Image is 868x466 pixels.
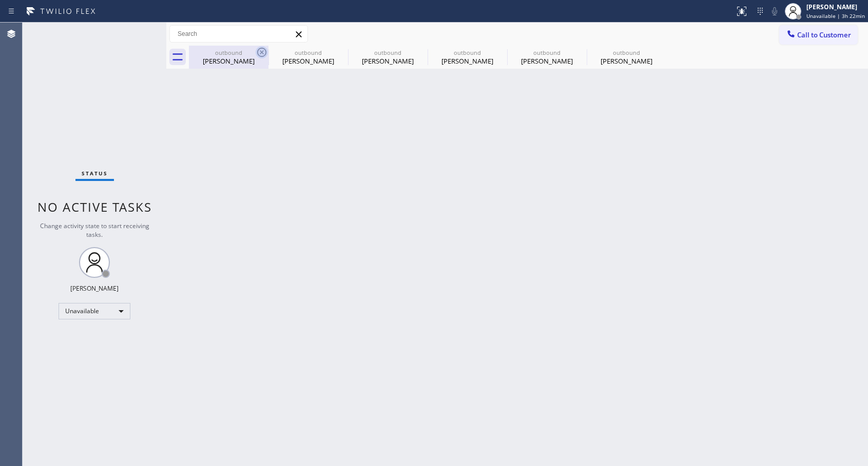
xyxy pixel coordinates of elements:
[40,221,149,239] span: Change activity state to start receiving tasks.
[190,46,267,69] div: Carla Herrera
[806,3,865,11] div: [PERSON_NAME]
[588,56,665,66] div: [PERSON_NAME]
[269,49,347,56] div: outbound
[70,284,119,293] div: [PERSON_NAME]
[797,30,851,39] span: Call to Customer
[508,56,586,66] div: [PERSON_NAME]
[767,4,782,18] button: Mute
[37,198,152,215] span: No active tasks
[806,12,865,19] span: Unavailable | 3h 22min
[779,25,858,45] button: Call to Customer
[269,46,347,69] div: Carla Herrera
[269,56,347,66] div: [PERSON_NAME]
[349,49,427,56] div: outbound
[588,49,665,56] div: outbound
[82,170,108,177] span: Status
[349,56,427,66] div: [PERSON_NAME]
[508,49,586,56] div: outbound
[508,46,586,69] div: Allan Martin
[190,56,267,66] div: [PERSON_NAME]
[190,49,267,56] div: outbound
[429,56,506,66] div: [PERSON_NAME]
[429,49,506,56] div: outbound
[588,46,665,69] div: Allan Martin
[170,26,307,42] input: Search
[429,46,506,69] div: Carla Herrera
[349,46,427,69] div: Carla Herrera
[59,303,130,319] div: Unavailable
